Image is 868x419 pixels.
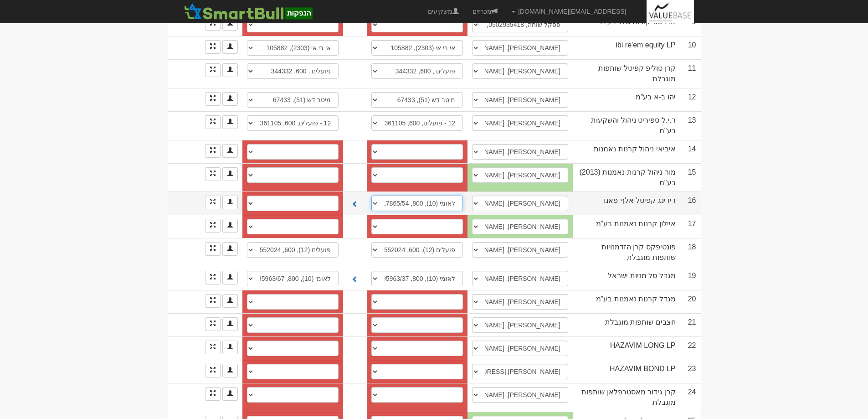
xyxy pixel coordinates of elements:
td: HAZAVIM LONG LP [573,336,680,360]
td: 14 [680,140,701,163]
td: 13 [680,111,701,140]
td: קרן טוליפ קפיטל שותפות מוגבלת [573,59,680,88]
td: רידינג קפיטל אלף פאנד [573,191,680,215]
td: 12 [680,88,701,111]
td: 9 [680,13,701,36]
td: 18 [680,238,701,267]
td: ibi re'em equity LP [573,36,680,59]
td: מור ניהול קרנות נאמנות (2013) בע"מ [573,163,680,192]
td: 22 [680,336,701,360]
td: 20 [680,290,701,313]
td: HAZAVIM BOND LP [573,360,680,383]
td: 16 [680,191,701,215]
td: 10 [680,36,701,59]
td: חצבים שותפות מוגבלת [573,313,680,336]
td: קרן גידור מאסטרפלאן שותפות מוגבלת [573,383,680,412]
td: אנליסט קופות גמל בע"מ [573,13,680,36]
td: 24 [680,383,701,412]
td: 11 [680,59,701,88]
td: יהו ב-א בע"מ [573,88,680,111]
td: איילון קרנות נאמנות בע"מ [573,215,680,238]
td: פונטיפקס קרן הזדמנויות שותפות מוגבלת [573,238,680,267]
td: מגדל סל מניות ישראל [573,267,680,290]
td: ר.י.ל ספיריט ניהול והשקעות בע"מ [573,111,680,140]
td: 23 [680,360,701,383]
td: מגדל קרנות נאמנות בע"מ [573,290,680,313]
td: 17 [680,215,701,238]
td: איביאי ניהול קרנות נאמנות [573,140,680,163]
td: 15 [680,163,701,192]
td: 21 [680,313,701,336]
img: SmartBull Logo [181,2,315,21]
td: 19 [680,267,701,290]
